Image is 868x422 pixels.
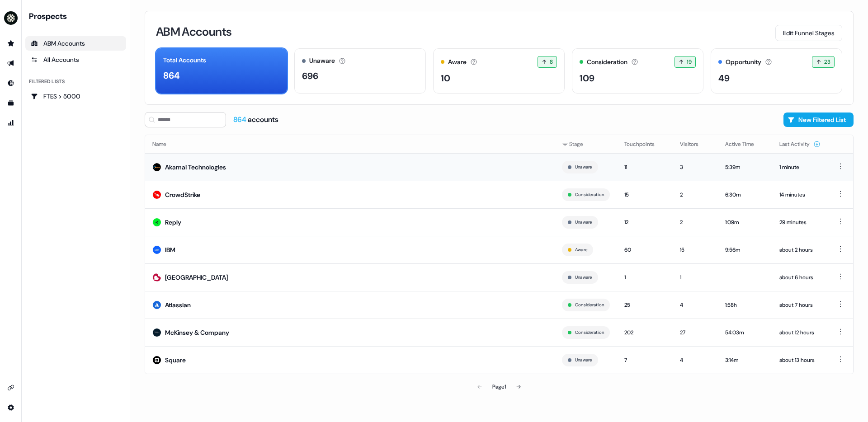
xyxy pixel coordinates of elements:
div: Aware [448,57,467,67]
button: Unaware [575,163,592,171]
div: 11 [624,163,665,172]
div: 5:39m [725,163,765,172]
div: Stage [562,140,610,149]
div: Consideration [587,57,627,67]
div: CrowdStrike [165,190,200,199]
a: ABM Accounts [25,36,126,51]
a: Go to attribution [4,116,18,130]
div: McKinsey & Company [165,328,229,337]
button: Active Time [725,136,765,152]
th: Name [145,135,555,153]
button: Consideration [575,191,604,199]
div: about 12 hours [779,328,821,337]
div: 1 minute [779,163,821,172]
a: All accounts [25,52,126,67]
div: 1:09m [725,218,765,227]
div: 1 [624,273,665,282]
a: Go to templates [4,96,18,110]
div: 696 [302,69,318,83]
div: 49 [718,71,730,85]
div: Reply [165,218,181,227]
div: 14 minutes [779,190,821,199]
button: Touchpoints [624,136,665,152]
div: about 13 hours [779,356,821,365]
div: IBM [165,245,175,254]
a: Go to FTES > 5000 [25,89,126,103]
div: Opportunity [726,57,761,67]
button: Edit Funnel Stages [775,25,842,41]
a: Go to integrations [4,400,18,415]
div: accounts [233,115,278,125]
div: 3 [680,163,711,172]
div: Square [165,356,186,365]
div: FTES > 5000 [31,92,121,101]
div: about 2 hours [779,245,821,254]
div: about 6 hours [779,273,821,282]
div: 1 [680,273,711,282]
div: 4 [680,300,711,309]
div: 109 [580,71,594,85]
div: 2 [680,190,711,199]
div: 27 [680,328,711,337]
div: 60 [624,245,665,254]
button: Last Activity [779,136,821,152]
div: 25 [624,300,665,309]
button: Aware [575,246,587,254]
div: [GEOGRAPHIC_DATA] [165,273,228,282]
a: Go to Inbound [4,76,18,90]
div: 9:56m [725,245,765,254]
div: 29 minutes [779,218,821,227]
div: Prospects [29,11,126,22]
div: 54:03m [725,328,765,337]
div: ABM Accounts [31,39,121,48]
button: Unaware [575,356,592,364]
div: 3:14m [725,356,765,365]
div: Akamai Technologies [165,163,226,172]
span: 8 [550,57,553,66]
div: 2 [680,218,711,227]
span: 23 [824,57,830,66]
div: 10 [441,71,450,85]
button: Consideration [575,328,604,337]
a: Go to outbound experience [4,56,18,70]
h3: ABM Accounts [156,26,231,38]
div: Page 1 [492,382,506,391]
button: New Filtered List [783,113,854,127]
div: Unaware [309,56,335,66]
button: Unaware [575,273,592,281]
button: Unaware [575,218,592,226]
div: Filtered lists [29,78,65,85]
div: 15 [624,190,665,199]
div: 864 [163,69,180,82]
button: Visitors [680,136,709,152]
div: Atlassian [165,300,191,309]
span: 864 [233,115,248,124]
div: All Accounts [31,55,121,64]
div: Total Accounts [163,56,206,65]
a: Go to prospects [4,36,18,51]
div: about 7 hours [779,300,821,309]
div: 202 [624,328,665,337]
a: Go to integrations [4,380,18,395]
div: 7 [624,356,665,365]
div: 15 [680,245,711,254]
span: 19 [687,57,692,66]
div: 12 [624,218,665,227]
div: 6:30m [725,190,765,199]
button: Consideration [575,301,604,309]
div: 4 [680,356,711,365]
div: 1:58h [725,300,765,309]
